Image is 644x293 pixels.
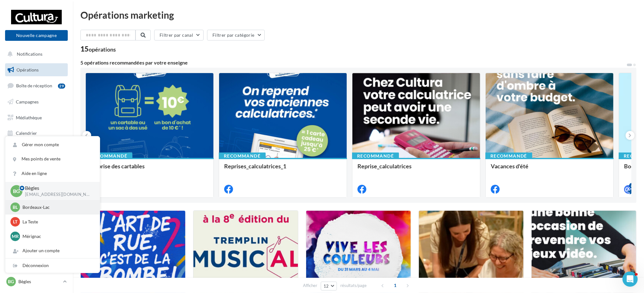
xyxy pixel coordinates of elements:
p: Bègles [25,184,90,192]
span: Calendrier [16,130,37,136]
span: Opérations [16,67,39,72]
span: LT [13,219,17,225]
span: Afficher [303,283,317,289]
div: Déconnexion [5,259,100,273]
div: Reprises_calculatrices_1 [224,163,342,176]
span: Mr [12,233,19,240]
button: Nouvelle campagne [5,30,68,41]
span: 12 [324,284,329,289]
a: Campagnes [4,95,69,109]
a: Mes points de vente [5,152,100,166]
p: Mérignac [22,233,92,240]
div: Recommandé [352,153,399,159]
span: Notifications [17,51,42,57]
span: Campagnes [16,99,39,104]
button: Filtrer par canal [154,30,204,41]
div: Recommandé [85,153,132,159]
div: Reprise des cartables [91,163,208,176]
span: Bg [8,278,14,285]
div: Recommandé [219,153,266,159]
div: Ajouter un compte [5,244,100,258]
p: [EMAIL_ADDRESS][DOMAIN_NAME] [25,192,90,197]
p: Bègles [18,278,60,285]
button: Notifications [4,47,66,61]
span: Médiathèque [16,115,42,120]
div: Reprise_calculatrices [357,163,475,176]
p: La Teste [22,219,92,225]
iframe: Intercom live chat [622,271,638,287]
span: Bg [13,187,20,195]
a: Opérations [4,63,69,77]
div: 15 [80,46,116,53]
span: BL [13,204,18,210]
a: Gérer mon compte [5,138,100,152]
a: Boîte de réception29 [4,79,69,92]
a: Calendrier [4,127,69,140]
div: Recommandé [485,153,532,159]
div: Opérations marketing [80,10,636,20]
div: opérations [89,47,116,52]
a: Aide en ligne [5,166,100,181]
div: Vacances d'été [491,163,608,176]
span: résultats/page [340,283,367,289]
span: Boîte de réception [16,83,52,88]
button: 12 [321,282,337,290]
div: 5 opérations recommandées par votre enseigne [80,60,626,65]
div: 29 [58,84,65,89]
p: Bordeaux-Lac [22,204,92,210]
a: Bg Bègles [5,276,68,288]
div: 4 [629,183,635,189]
span: 1 [390,280,400,290]
a: Médiathèque [4,111,69,124]
button: Filtrer par catégorie [207,30,265,41]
